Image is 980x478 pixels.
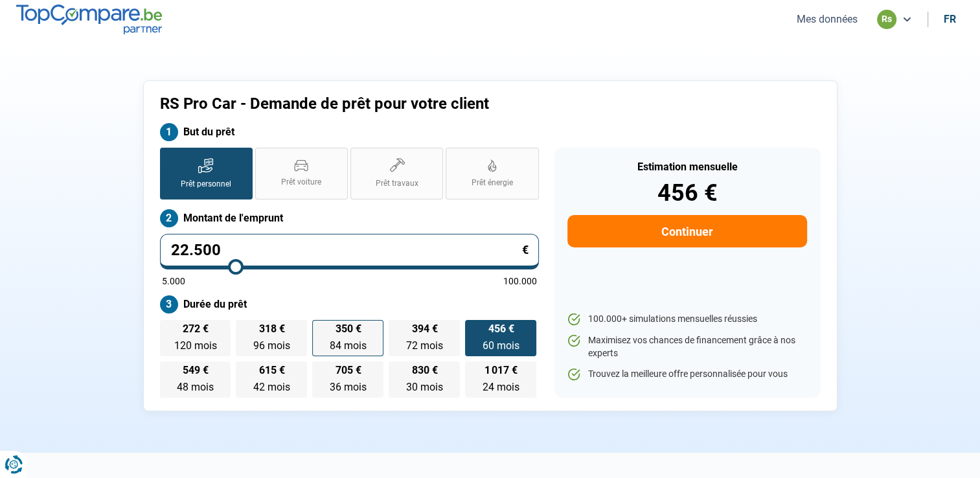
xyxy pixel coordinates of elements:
div: 456 € [567,181,806,205]
span: 830 € [411,365,437,376]
span: 30 mois [406,381,443,393]
span: 272 € [182,324,208,334]
span: 549 € [182,365,208,376]
span: 96 mois [253,339,290,352]
li: Trouvez la meilleure offre personnalisée pour vous [567,368,806,381]
span: 120 mois [174,339,216,352]
label: But du prêt [160,123,539,141]
label: Durée du prêt [160,295,539,313]
span: Prêt travaux [376,178,418,189]
span: Prêt voiture [281,177,321,188]
span: 1 017 € [484,365,518,376]
span: 705 € [335,365,361,376]
span: 42 mois [253,381,290,393]
span: 60 mois [483,339,519,352]
span: € [522,244,529,256]
span: 5.000 [162,277,185,286]
h1: RS Pro Car - Demande de prêt pour votre client [160,95,652,113]
span: 72 mois [406,339,443,352]
button: Continuer [567,215,806,247]
label: Montant de l'emprunt [160,209,539,227]
img: TopCompare.be [16,5,162,34]
span: 394 € [411,324,437,334]
div: Estimation mensuelle [567,162,806,172]
li: 100.000+ simulations mensuelles réussies [567,313,806,326]
span: 48 mois [177,381,214,393]
button: Mes données [793,12,861,26]
span: Prêt personnel [181,179,231,190]
div: rs [877,10,896,29]
span: 350 € [335,324,361,334]
span: 100.000 [503,277,537,286]
span: 84 mois [330,339,367,352]
span: 24 mois [483,381,519,393]
span: 318 € [258,324,284,334]
span: Prêt énergie [472,177,513,188]
div: fr [944,13,956,25]
li: Maximisez vos chances de financement grâce à nos experts [567,334,806,359]
span: 456 € [488,324,514,334]
span: 36 mois [330,381,367,393]
span: 615 € [258,365,284,376]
